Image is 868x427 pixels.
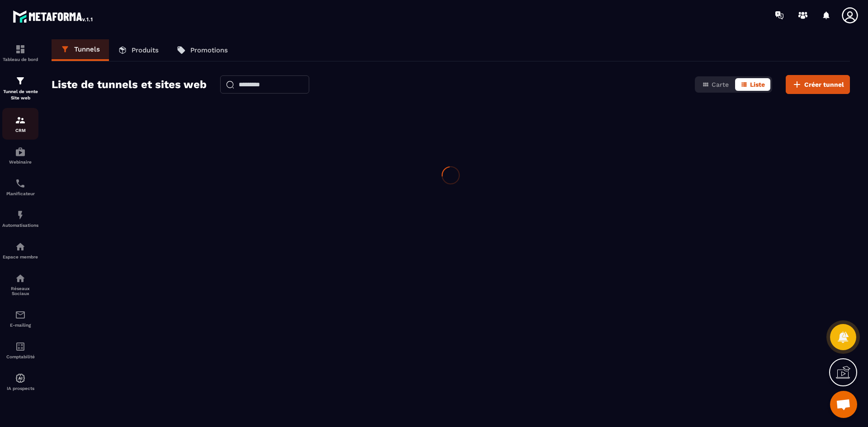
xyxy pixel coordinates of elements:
a: accountantaccountantComptabilité [2,334,38,366]
p: Tunnels [74,45,100,53]
img: automations [15,241,26,252]
a: schedulerschedulerPlanificateur [2,171,38,203]
a: Promotions [168,39,237,61]
span: Carte [712,81,729,88]
a: formationformationTableau de bord [2,37,38,69]
p: Espace membre [2,254,38,259]
a: automationsautomationsEspace membre [2,235,38,266]
button: Carte [697,78,734,91]
img: email [15,310,26,320]
img: formation [15,115,26,126]
img: scheduler [15,178,26,189]
img: automations [15,373,26,384]
p: Produits [132,46,159,54]
img: automations [15,210,26,221]
h2: Liste de tunnels et sites web [52,75,207,94]
span: Liste [750,81,765,88]
p: Promotions [190,46,228,54]
a: emailemailE-mailing [2,303,38,334]
img: formation [15,44,26,55]
p: CRM [2,128,38,133]
p: Réseaux Sociaux [2,286,38,296]
a: formationformationTunnel de vente Site web [2,69,38,108]
div: Ouvrir le chat [830,391,857,418]
p: Automatisations [2,223,38,228]
img: social-network [15,273,26,284]
a: social-networksocial-networkRéseaux Sociaux [2,266,38,303]
p: Webinaire [2,160,38,164]
img: logo [13,8,94,24]
a: automationsautomationsWebinaire [2,140,38,171]
span: Créer tunnel [804,80,844,89]
a: Tunnels [52,39,109,61]
img: accountant [15,341,26,352]
button: Liste [735,78,770,91]
p: Planificateur [2,191,38,196]
p: E-mailing [2,323,38,328]
p: Tunnel de vente Site web [2,89,38,101]
button: Créer tunnel [786,75,850,94]
img: automations [15,146,26,157]
a: formationformationCRM [2,108,38,140]
a: automationsautomationsAutomatisations [2,203,38,235]
p: Tableau de bord [2,57,38,62]
p: IA prospects [2,386,38,391]
p: Comptabilité [2,354,38,359]
img: formation [15,75,26,86]
a: Produits [109,39,168,61]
